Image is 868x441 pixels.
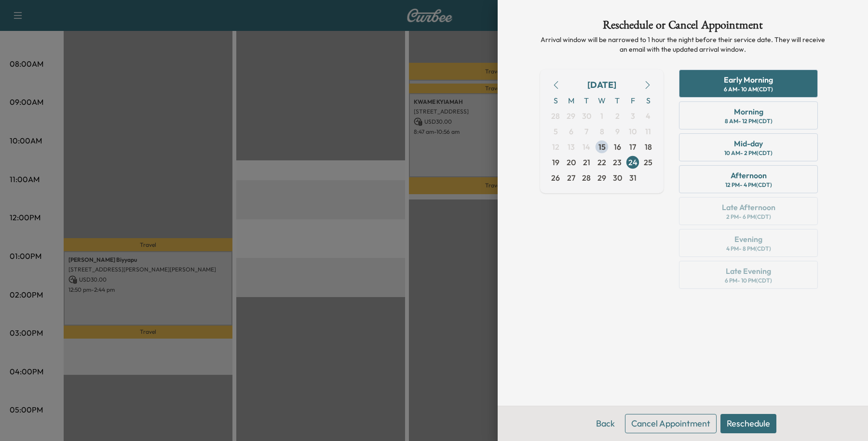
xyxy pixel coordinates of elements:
[567,172,575,184] span: 27
[579,93,594,108] span: T
[600,110,603,122] span: 1
[629,141,636,153] span: 17
[629,172,637,184] span: 31
[582,172,591,184] span: 28
[584,126,588,137] span: 7
[629,126,637,137] span: 10
[583,156,590,168] span: 21
[724,85,773,93] div: 6 AM - 10 AM (CDT)
[731,170,767,181] div: Afternoon
[552,141,559,153] span: 12
[645,126,651,137] span: 11
[724,149,773,157] div: 10 AM - 2 PM (CDT)
[540,19,826,35] h1: Reschedule or Cancel Appointment
[548,93,563,108] span: S
[540,35,826,54] p: Arrival window will be narrowed to 1 hour the night before their service date. They will receive ...
[725,117,773,125] div: 8 AM - 12 PM (CDT)
[598,141,606,153] span: 15
[551,172,560,184] span: 26
[567,156,576,168] span: 20
[720,414,776,433] button: Reschedule
[613,156,622,168] span: 23
[614,141,621,153] span: 16
[610,93,625,108] span: T
[600,126,604,137] span: 8
[597,172,606,184] span: 29
[569,126,573,137] span: 6
[567,110,575,122] span: 29
[594,93,610,108] span: W
[590,414,621,433] button: Back
[646,110,651,122] span: 4
[625,93,640,108] span: F
[587,78,616,92] div: [DATE]
[568,141,575,153] span: 13
[597,156,606,168] span: 22
[613,172,622,184] span: 30
[645,141,652,153] span: 18
[552,156,559,168] span: 19
[551,110,560,122] span: 28
[583,141,590,153] span: 14
[644,156,652,168] span: 25
[615,126,620,137] span: 9
[631,110,635,122] span: 3
[724,74,773,85] div: Early Morning
[725,181,772,189] div: 12 PM - 4 PM (CDT)
[582,110,591,122] span: 30
[734,138,763,149] div: Mid-day
[554,126,558,137] span: 5
[563,93,579,108] span: M
[625,414,717,433] button: Cancel Appointment
[640,93,656,108] span: S
[628,156,637,168] span: 24
[615,110,620,122] span: 2
[734,106,763,117] div: Morning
